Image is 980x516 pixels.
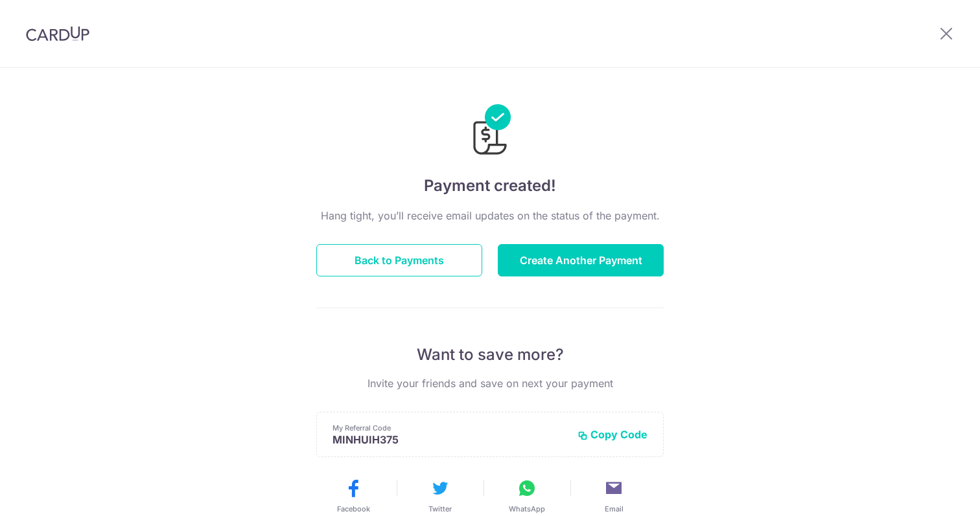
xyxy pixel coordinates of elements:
button: Back to Payments [316,244,482,276]
button: WhatsApp [489,478,565,514]
button: Facebook [315,478,391,514]
img: CardUp [26,26,89,41]
p: MINHUIH375 [332,433,567,446]
span: Facebook [337,504,370,514]
span: WhatsApp [509,504,545,514]
h4: Payment created! [316,174,664,197]
p: Invite your friends and save on next your payment [316,376,664,391]
p: My Referral Code [332,423,567,433]
span: Email [605,504,624,514]
span: Twitter [428,504,452,514]
p: Want to save more? [316,344,664,365]
button: Create Another Payment [498,244,664,276]
button: Copy Code [577,428,647,441]
button: Email [576,478,652,514]
p: Hang tight, you’ll receive email updates on the status of the payment. [316,208,664,223]
img: Payments [469,104,511,159]
button: Twitter [402,478,478,514]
